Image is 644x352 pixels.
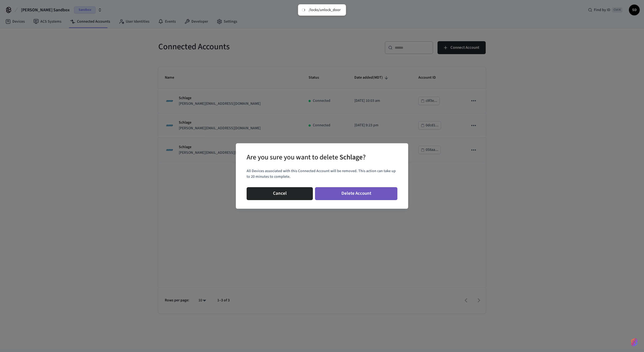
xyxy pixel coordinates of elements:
[247,168,397,180] p: All Devices associated with this Connected Account will be removed. This action can take up to 20...
[247,187,313,200] button: Cancel
[315,187,397,200] button: Delete Account
[339,152,363,162] span: Schlage
[247,152,366,163] div: Are you sure you want to delete ?
[309,8,341,12] div: /locks/unlock_door
[631,338,638,347] img: SeamLogoGradient.69752ec5.svg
